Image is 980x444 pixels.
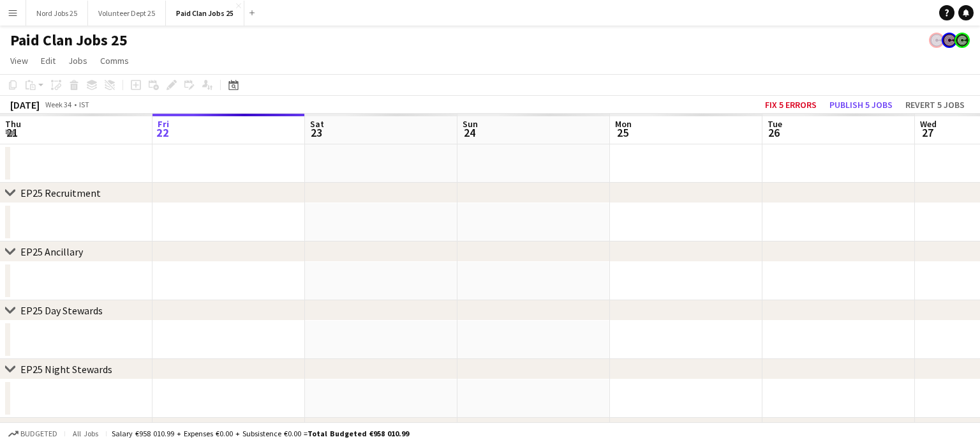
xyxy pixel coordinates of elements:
[20,363,112,376] div: EP25 Night Stewards
[5,52,33,69] a: View
[463,118,478,130] span: Sun
[461,125,478,140] span: 24
[20,429,57,438] span: Budgeted
[766,125,782,140] span: 26
[20,304,103,317] div: EP25 Day Stewards
[5,118,21,130] span: Thu
[920,118,937,130] span: Wed
[63,52,93,69] a: Jobs
[100,55,129,66] span: Comms
[36,52,61,69] a: Edit
[112,429,409,438] div: Salary €958 010.99 + Expenses €0.00 + Subsistence €0.00 =
[918,125,937,140] span: 27
[41,55,56,66] span: Edit
[929,33,944,48] app-user-avatar: Staffing Department
[308,125,324,140] span: 23
[760,96,822,113] button: Fix 5 errors
[900,96,970,113] button: Revert 5 jobs
[6,427,59,441] button: Budgeted
[68,55,87,66] span: Jobs
[42,100,74,109] span: Week 34
[942,33,957,48] app-user-avatar: Staffing Department
[20,422,49,434] div: SPF 25
[158,118,169,130] span: Fri
[95,52,134,69] a: Comms
[10,31,128,50] h1: Paid Clan Jobs 25
[954,33,970,48] app-user-avatar: Volunteer Department
[79,100,89,109] div: IST
[768,118,782,130] span: Tue
[70,429,101,438] span: All jobs
[156,125,169,140] span: 22
[10,55,28,66] span: View
[824,96,898,113] button: Publish 5 jobs
[10,98,40,111] div: [DATE]
[26,1,88,26] button: Nord Jobs 25
[310,118,324,130] span: Sat
[615,118,632,130] span: Mon
[88,1,166,26] button: Volunteer Dept 25
[308,429,409,438] span: Total Budgeted €958 010.99
[20,245,83,258] div: EP25 Ancillary
[3,125,21,140] span: 21
[613,125,632,140] span: 25
[166,1,244,26] button: Paid Clan Jobs 25
[20,187,101,199] div: EP25 Recruitment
